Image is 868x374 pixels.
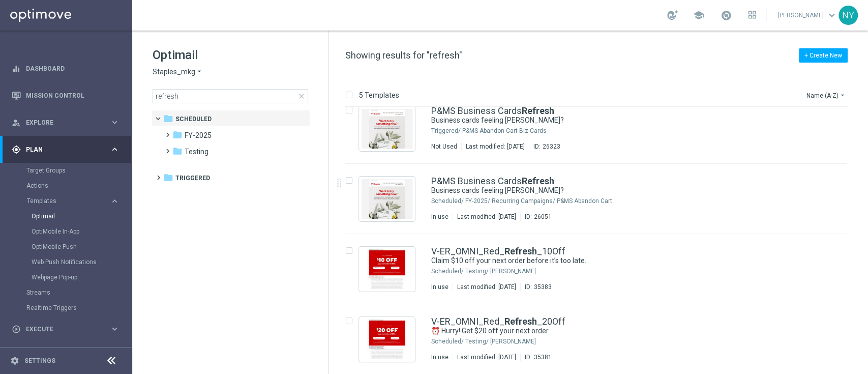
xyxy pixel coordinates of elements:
[799,48,848,63] button: + Create New
[465,197,804,205] div: Scheduled/FY-2025/Recurring Campaigns/P&MS Abandon Cart
[153,89,308,103] input: Search Template
[24,358,55,364] a: Settings
[522,176,554,186] b: Refresh
[826,10,837,21] span: keyboard_arrow_down
[431,247,565,256] a: V-ER_OMNI_Red_Refresh_10Off
[534,353,552,361] div: 35381
[693,10,704,21] span: school
[10,356,19,365] i: settings
[431,326,804,336] div: ⏰ Hurry! Get $20 off your next order.
[26,289,106,297] a: Streams
[362,179,412,219] img: 26051.jpeg
[27,198,100,204] span: Templates
[26,300,131,315] div: Realtime Triggers
[12,325,21,334] i: play_circle_outline
[32,273,106,281] a: Webpage Pop-up
[431,142,457,151] div: Not Used
[110,145,119,154] i: keyboard_arrow_right
[12,118,21,127] i: person_search
[431,116,804,125] div: Business cards feeling bland?
[362,249,412,289] img: 35383.jpeg
[462,127,804,135] div: Triggered/P&MS Abandon Cart Biz Cards
[431,197,464,205] div: Scheduled/
[32,239,131,254] div: OptiMobile Push
[26,285,131,300] div: Streams
[175,174,210,183] span: Triggered
[431,116,781,125] a: Business cards feeling [PERSON_NAME]?
[185,147,208,156] span: Testing
[431,353,448,361] div: In use
[462,142,529,151] div: Last modified: [DATE]
[26,147,110,153] span: Plan
[32,243,106,251] a: OptiMobile Push
[839,6,858,25] div: NY
[11,146,120,154] button: gps_fixed Plan keyboard_arrow_right
[26,193,131,285] div: Templates
[11,92,120,100] button: Mission Control
[26,182,106,190] a: Actions
[805,89,848,101] button: Name (A-Z)arrow_drop_down
[504,246,537,256] b: Refresh
[431,213,448,221] div: In use
[12,145,21,154] i: gps_fixed
[431,326,781,336] a: ⏰ Hurry! Get $20 off your next order.
[431,186,804,195] div: Business cards feeling bland?
[26,197,120,205] button: Templates keyboard_arrow_right
[153,47,308,63] h1: Optimail
[453,353,520,361] div: Last modified: [DATE]
[453,213,520,221] div: Last modified: [DATE]
[362,109,412,149] img: 26323.jpeg
[431,256,781,266] a: Claim $10 off your next order before it’s too late.
[27,198,110,204] div: Templates
[520,283,552,291] div: ID:
[335,234,866,304] div: Press SPACE to select this row.
[11,119,120,127] div: person_search Explore keyboard_arrow_right
[431,337,464,346] div: Scheduled/
[297,92,306,100] span: close
[359,91,399,100] p: 5 Templates
[32,227,106,236] a: OptiMobile In-App
[12,64,21,73] i: equalizer
[172,130,183,140] i: folder
[335,94,866,164] div: Press SPACE to select this row.
[12,55,119,82] div: Dashboard
[32,270,131,285] div: Webpage Pop-up
[26,304,106,312] a: Realtime Triggers
[431,186,781,195] a: Business cards feeling [PERSON_NAME]?
[431,267,464,275] div: Scheduled/
[534,283,552,291] div: 35383
[153,67,203,77] button: Staples_mkg arrow_drop_down
[465,337,804,346] div: Scheduled/Testing/Neil
[12,325,110,334] div: Execute
[431,177,554,186] a: P&MS Business CardsRefresh
[12,82,119,109] div: Mission Control
[11,325,120,333] button: play_circle_outline Execute keyboard_arrow_right
[110,118,119,127] i: keyboard_arrow_right
[431,127,461,135] div: Triggered/
[32,212,106,220] a: Optimail
[431,283,448,291] div: In use
[26,166,106,175] a: Target Groups
[172,146,183,156] i: folder
[175,114,212,124] span: Scheduled
[26,178,131,193] div: Actions
[362,320,412,359] img: 35381.jpeg
[26,163,131,178] div: Target Groups
[504,316,537,327] b: Refresh
[12,118,110,127] div: Explore
[26,326,110,332] span: Execute
[32,254,131,270] div: Web Push Notifications
[777,8,839,23] a: [PERSON_NAME]keyboard_arrow_down
[431,317,565,326] a: V-ER_OMNI_Red_Refresh_20Off
[345,50,462,61] span: Showing results for "refresh"
[163,172,173,183] i: folder
[32,209,131,224] div: Optimail
[543,142,560,151] div: 26323
[32,224,131,239] div: OptiMobile In-App
[520,213,552,221] div: ID:
[32,258,106,266] a: Web Push Notifications
[839,91,847,99] i: arrow_drop_down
